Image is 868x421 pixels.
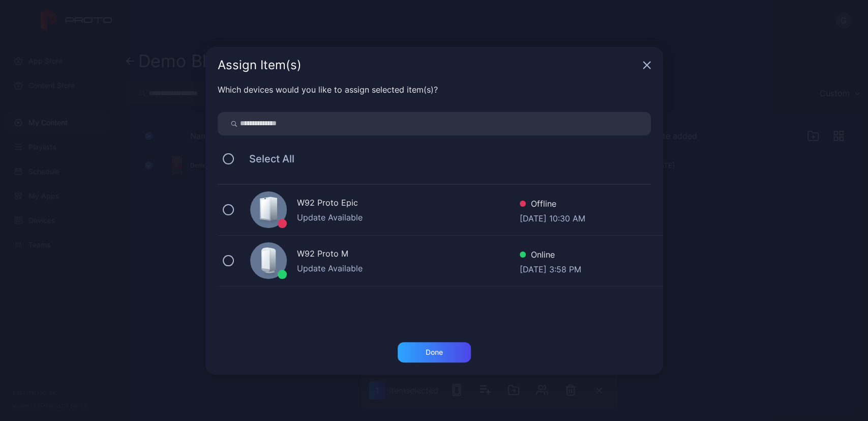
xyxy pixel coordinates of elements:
div: Assign Item(s) [218,59,639,71]
div: Update Available [297,211,520,223]
div: Update Available [297,262,520,274]
div: Which devices would you like to assign selected item(s)? [218,83,651,96]
div: Done [426,348,443,356]
div: [DATE] 3:58 PM [520,263,581,273]
div: W92 Proto M [297,247,520,262]
div: [DATE] 10:30 AM [520,212,585,222]
div: Online [520,248,581,263]
div: Offline [520,198,585,212]
span: Select All [239,153,294,165]
div: W92 Proto Epic [297,197,520,211]
button: Done [398,342,471,362]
